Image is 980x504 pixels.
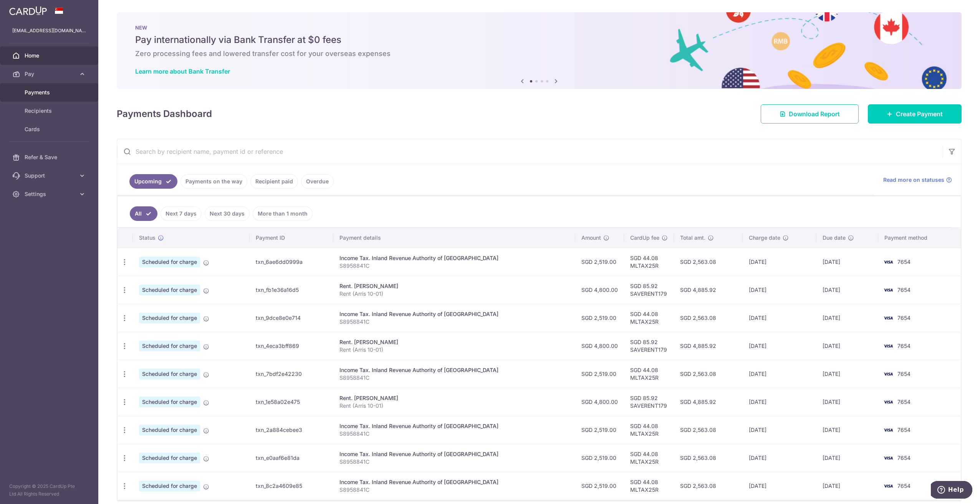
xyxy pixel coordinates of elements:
p: S8958841C [339,486,569,494]
p: [EMAIL_ADDRESS][DOMAIN_NAME] [12,27,86,35]
span: Scheduled for charge [139,481,200,491]
td: SGD 44.08 MLTAX25R [624,444,674,472]
span: Scheduled for charge [139,369,200,379]
span: Due date [823,234,846,242]
span: Scheduled for charge [139,341,200,351]
img: Bank Card [881,341,896,351]
a: More than 1 month [253,206,313,221]
span: Create Payment [896,109,943,119]
td: SGD 2,519.00 [575,248,624,276]
span: Settings [25,190,75,198]
td: SGD 85.92 SAVERENT179 [624,276,674,304]
img: Bank Card [881,313,896,323]
span: 7654 [897,287,910,293]
span: 7654 [897,483,910,489]
p: S8958841C [339,430,569,438]
img: Bank Card [881,257,896,267]
td: SGD 44.08 MLTAX25R [624,360,674,388]
span: Help [17,5,33,12]
p: S8958841C [339,374,569,382]
td: txn_fb1e36a16d5 [250,276,333,304]
td: SGD 2,519.00 [575,304,624,332]
p: Rent (Arris 10-01) [339,346,569,354]
td: txn_9dce8e0e714 [250,304,333,332]
td: [DATE] [743,416,816,444]
p: NEW [135,25,943,31]
td: [DATE] [743,472,816,500]
a: Create Payment [868,104,962,124]
td: [DATE] [743,388,816,416]
div: Rent. [PERSON_NAME] [339,394,569,402]
p: Rent (Arris 10-01) [339,402,569,410]
h4: Payments Dashboard [117,107,212,121]
span: Read more on statuses [883,176,944,184]
td: SGD 2,563.08 [674,444,742,472]
img: Bank transfer banner [117,12,962,89]
a: Download Report [761,104,859,124]
td: [DATE] [816,472,878,500]
div: Income Tax. Inland Revenue Authority of [GEOGRAPHIC_DATA] [339,254,569,262]
span: Amount [581,234,601,242]
td: SGD 2,519.00 [575,472,624,500]
span: Scheduled for charge [139,257,200,267]
td: [DATE] [743,304,816,332]
a: Learn more about Bank Transfer [135,68,230,75]
span: Recipients [25,107,75,115]
td: txn_e0aaf6e81da [250,444,333,472]
div: Income Tax. Inland Revenue Authority of [GEOGRAPHIC_DATA] [339,422,569,430]
span: 7654 [897,343,910,349]
a: Payments on the way [180,174,247,189]
th: Payment method [878,228,961,248]
p: S8958841C [339,318,569,326]
div: Rent. [PERSON_NAME] [339,338,569,346]
img: Bank Card [881,453,896,463]
td: txn_1e58a02e475 [250,388,333,416]
input: Search by recipient name, payment id or reference [117,139,943,164]
span: Home [25,52,75,59]
img: Bank Card [881,481,896,491]
td: SGD 2,519.00 [575,416,624,444]
span: Total amt. [680,234,705,242]
span: Scheduled for charge [139,285,200,295]
td: SGD 4,885.92 [674,276,742,304]
td: SGD 44.08 MLTAX25R [624,304,674,332]
img: CardUp [9,6,47,15]
img: Bank Card [881,285,896,295]
td: SGD 44.08 MLTAX25R [624,248,674,276]
a: Next 30 days [205,206,250,221]
td: SGD 2,563.08 [674,248,742,276]
span: 7654 [897,371,910,377]
td: [DATE] [743,360,816,388]
span: 7654 [897,259,910,265]
p: S8958841C [339,458,569,466]
a: Read more on statuses [883,176,952,184]
div: Income Tax. Inland Revenue Authority of [GEOGRAPHIC_DATA] [339,310,569,318]
span: Refer & Save [25,153,75,161]
span: 7654 [897,455,910,461]
td: SGD 85.92 SAVERENT179 [624,388,674,416]
td: [DATE] [743,248,816,276]
iframe: Opens a widget where you can find more information [931,481,972,500]
td: SGD 2,519.00 [575,444,624,472]
td: SGD 4,800.00 [575,332,624,360]
span: Cards [25,125,75,133]
span: Scheduled for charge [139,397,200,407]
div: Rent. [PERSON_NAME] [339,282,569,290]
td: [DATE] [816,248,878,276]
span: 7654 [897,427,910,433]
td: [DATE] [816,388,878,416]
td: SGD 44.08 MLTAX25R [624,416,674,444]
span: Status [139,234,156,242]
th: Payment details [333,228,576,248]
td: [DATE] [743,444,816,472]
td: SGD 2,563.08 [674,360,742,388]
span: Support [25,172,75,180]
span: Charge date [749,234,780,242]
img: Bank Card [881,425,896,435]
td: txn_8c2a4609e85 [250,472,333,500]
td: [DATE] [816,276,878,304]
td: SGD 2,563.08 [674,304,742,332]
